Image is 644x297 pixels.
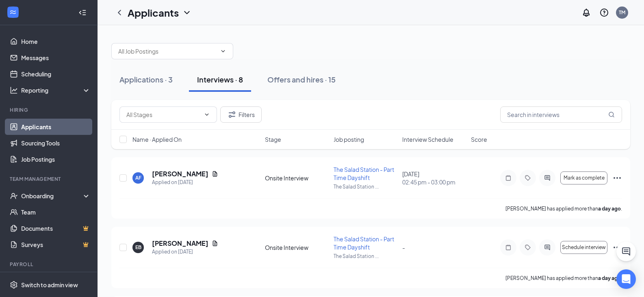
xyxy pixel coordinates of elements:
[212,240,218,247] svg: Document
[204,111,210,118] svg: ChevronDown
[265,174,329,182] div: Onsite Interview
[612,173,622,183] svg: Ellipses
[265,135,281,143] span: Stage
[21,192,84,200] div: Onboarding
[500,106,622,123] input: Search in interviews
[227,110,237,119] svg: Filter
[152,178,218,186] div: Applied on [DATE]
[334,183,397,190] p: The Salad Station ...
[115,8,124,17] svg: ChevronLeft
[10,281,18,289] svg: Settings
[334,166,394,181] span: The Salad Station - Part Time Dayshift
[542,175,552,181] svg: ActiveChat
[197,74,243,85] div: Interviews · 8
[119,74,173,85] div: Applications · 3
[621,247,631,256] svg: ChatActive
[560,241,607,254] button: Schedule interview
[21,119,91,135] a: Applicants
[267,74,336,85] div: Offers and hires · 15
[402,178,466,186] span: 02:45 pm - 03:00 pm
[334,253,397,260] p: The Salad Station ...
[135,174,141,181] div: AF
[152,169,208,178] h5: [PERSON_NAME]
[471,135,487,143] span: Score
[612,243,622,252] svg: Ellipses
[10,106,89,113] div: Hiring
[21,86,91,94] div: Reporting
[21,151,91,167] a: Job Postings
[220,106,262,123] button: Filter Filters
[9,8,17,16] svg: WorkstreamLogo
[135,244,141,251] div: EB
[78,9,87,17] svg: Collapse
[523,244,533,251] svg: Tag
[10,176,89,182] div: Team Management
[128,6,179,20] h1: Applicants
[21,33,91,50] a: Home
[21,66,91,82] a: Scheduling
[402,244,405,251] span: -
[212,171,218,177] svg: Document
[21,204,91,220] a: Team
[21,135,91,151] a: Sourcing Tools
[503,175,513,181] svg: Note
[10,86,18,94] svg: Analysis
[608,111,615,118] svg: MagnifyingGlass
[152,239,208,248] h5: [PERSON_NAME]
[334,235,394,251] span: The Salad Station - Part Time Dayshift
[564,175,605,181] span: Mark as complete
[10,192,18,200] svg: UserCheck
[505,275,622,282] p: [PERSON_NAME] has applied more than .
[619,9,625,16] div: TM
[560,171,607,184] button: Mark as complete
[402,170,466,186] div: [DATE]
[616,269,636,289] div: Open Intercom Messenger
[616,242,636,261] button: ChatActive
[542,244,552,251] svg: ActiveChat
[21,281,78,289] div: Switch to admin view
[21,220,91,236] a: DocumentsCrown
[503,244,513,251] svg: Note
[334,135,364,143] span: Job posting
[562,245,606,250] span: Schedule interview
[220,48,226,54] svg: ChevronDown
[182,8,192,17] svg: ChevronDown
[21,50,91,66] a: Messages
[598,206,621,212] b: a day ago
[581,8,591,17] svg: Notifications
[523,175,533,181] svg: Tag
[118,47,217,56] input: All Job Postings
[599,8,609,17] svg: QuestionInfo
[10,261,89,268] div: Payroll
[132,135,182,143] span: Name · Applied On
[126,110,200,119] input: All Stages
[265,243,329,251] div: Onsite Interview
[505,205,622,212] p: [PERSON_NAME] has applied more than .
[402,135,453,143] span: Interview Schedule
[152,248,218,256] div: Applied on [DATE]
[598,275,621,281] b: a day ago
[21,236,91,253] a: SurveysCrown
